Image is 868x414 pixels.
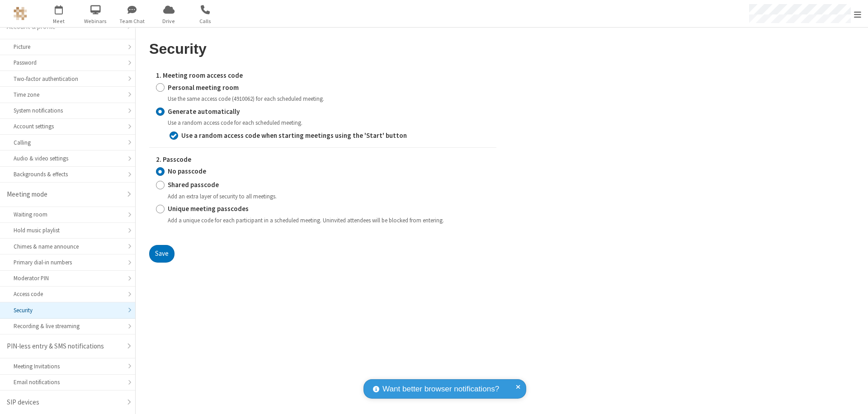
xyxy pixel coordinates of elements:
div: Hold music playlist [14,226,122,235]
label: 1. Meeting room access code [156,71,490,81]
span: Want better browser notifications? [382,383,499,395]
h2: Security [149,41,496,57]
div: Audio & video settings [14,154,122,163]
button: Save [149,245,175,263]
label: 2. Passcode [156,155,490,165]
strong: Generate automatically [168,107,240,116]
strong: Personal meeting room [168,83,239,92]
strong: Shared passcode [168,180,219,189]
div: Add an extra layer of security to all meetings. [168,192,490,201]
strong: No passcode [168,167,206,175]
div: Waiting room [14,210,122,219]
div: Two-factor authentication [14,75,122,83]
span: Webinars [79,17,113,25]
div: SIP devices [7,397,122,408]
div: Meeting Invitations [14,362,122,371]
div: Time zone [14,90,122,99]
div: Meeting mode [7,189,122,200]
div: PIN-less entry & SMS notifications [7,341,122,352]
div: Email notifications [14,378,122,386]
img: QA Selenium DO NOT DELETE OR CHANGE [14,7,27,20]
div: Calling [14,138,122,147]
div: Use a random access code for each scheduled meeting. [168,118,490,127]
div: Access code [14,290,122,298]
div: Chimes & name announce [14,242,122,251]
div: Primary dial-in numbers [14,258,122,267]
div: Security [14,306,122,315]
span: Team Chat [115,17,149,25]
iframe: Chat [845,390,861,408]
span: Meet [42,17,76,25]
strong: Use a random access code when starting meetings using the 'Start' button [181,131,407,140]
div: Use the same access code (4910062) for each scheduled meeting. [168,94,490,103]
div: Recording & live streaming [14,322,122,330]
span: Drive [152,17,186,25]
strong: Unique meeting passcodes [168,204,249,213]
div: Account settings [14,122,122,131]
div: System notifications [14,106,122,115]
div: Backgrounds & effects [14,170,122,179]
div: Password [14,58,122,67]
div: Moderator PIN [14,274,122,282]
span: Calls [189,17,222,25]
div: Add a unique code for each participant in a scheduled meeting. Uninvited attendees will be blocke... [168,216,490,225]
div: Picture [14,42,122,51]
